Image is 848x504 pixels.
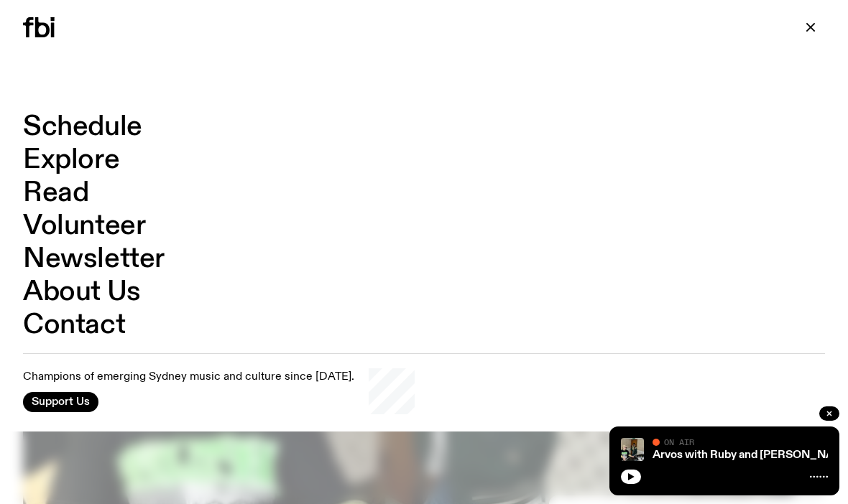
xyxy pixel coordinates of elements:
img: Ruby wears a Collarbones t shirt and pretends to play the DJ decks, Al sings into a pringles can.... [621,438,644,461]
a: Schedule [23,113,142,141]
a: Read [23,179,88,207]
a: About Us [23,279,141,306]
span: On Air [664,437,694,447]
a: Newsletter [23,246,165,273]
a: Contact [23,312,125,339]
a: Explore [23,146,119,174]
a: Volunteer [23,213,145,240]
p: Champions of emerging Sydney music and culture since [DATE]. [23,370,354,384]
span: Support Us [32,396,90,409]
button: Support Us [23,392,98,412]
